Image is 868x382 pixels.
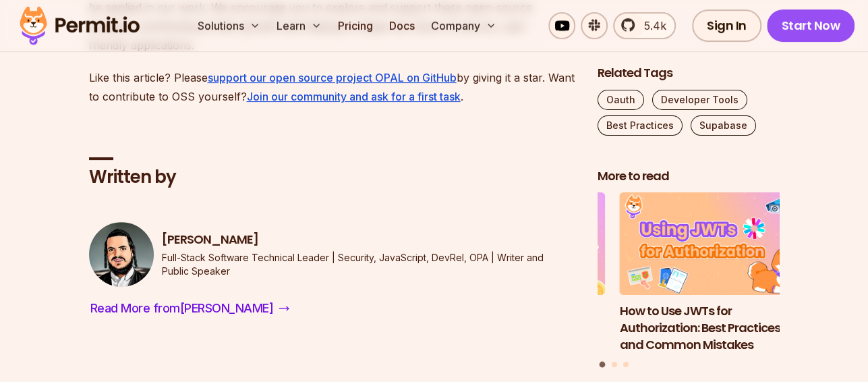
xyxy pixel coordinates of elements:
[247,90,461,103] a: Join our community and ask for a first task
[598,168,780,185] h2: More to read
[598,65,780,82] h2: Related Tags
[332,12,378,39] a: Pricing
[620,193,802,296] img: How to Use JWTs for Authorization: Best Practices and Common Mistakes
[636,18,666,34] span: 5.4k
[89,222,154,287] img: Gabriel L. Manor
[692,9,761,42] a: Sign In
[423,193,605,354] li: 3 of 3
[620,193,802,354] li: 1 of 3
[426,12,502,39] button: Company
[271,12,327,39] button: Learn
[162,251,576,278] p: Full-Stack Software Technical Leader | Security, JavaScript, DevRel, OPA | Writer and Public Speaker
[620,303,802,353] h3: How to Use JWTs for Authorization: Best Practices and Common Mistakes
[612,362,617,367] button: Go to slide 2
[192,12,266,39] button: Solutions
[767,9,855,42] a: Start Now
[623,362,629,367] button: Go to slide 3
[384,12,420,39] a: Docs
[208,71,457,84] a: support our open source project OPAL on GitHub
[89,68,576,106] p: Like this article? Please by giving it a star. Want to contribute to OSS yourself? .
[598,90,644,110] a: Oauth
[613,12,676,39] a: 5.4k
[423,193,605,296] img: A Guide to Bearer Tokens: JWT vs. Opaque Tokens
[89,298,291,319] a: Read More from[PERSON_NAME]
[90,299,274,318] span: Read More from [PERSON_NAME]
[13,3,146,49] img: Permit logo
[89,165,576,190] h2: Written by
[691,115,756,136] a: Supabase
[652,90,747,110] a: Developer Tools
[600,362,606,368] button: Go to slide 1
[598,115,683,136] a: Best Practices
[598,193,780,370] div: Posts
[162,231,576,248] h3: [PERSON_NAME]
[423,303,605,337] h3: A Guide to Bearer Tokens: JWT vs. Opaque Tokens
[620,193,802,354] a: How to Use JWTs for Authorization: Best Practices and Common MistakesHow to Use JWTs for Authoriz...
